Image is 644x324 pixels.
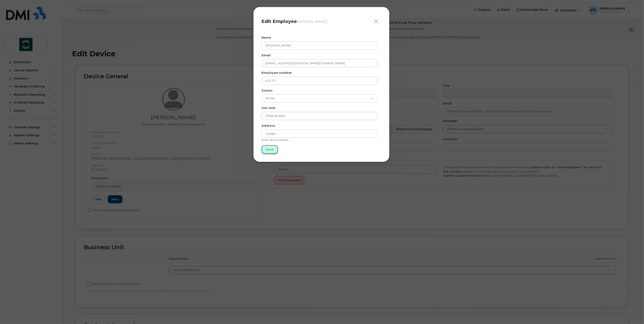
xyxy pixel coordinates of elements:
[262,19,381,24] h4: Edit Employee
[262,88,273,93] label: Status
[297,20,328,24] small: [PERSON_NAME]
[262,71,292,75] label: Employee number
[262,106,276,110] label: Job title
[262,124,276,128] label: Address
[262,53,271,57] label: Email
[262,138,289,141] small: Enter city or location
[262,145,278,154] input: Send
[262,35,271,40] label: Name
